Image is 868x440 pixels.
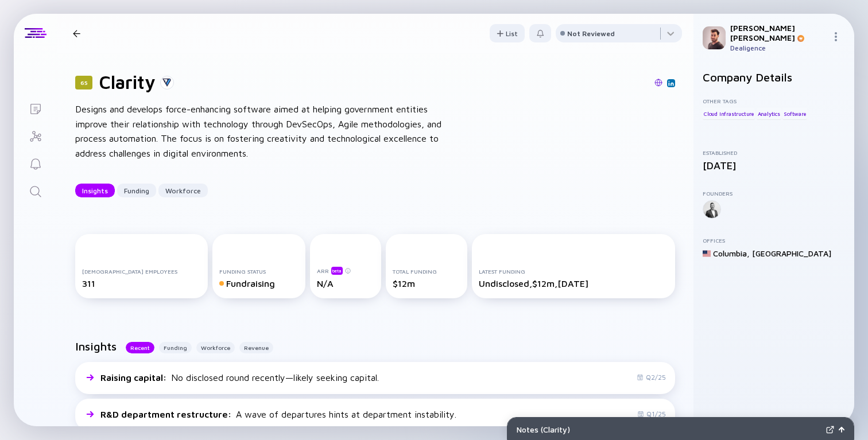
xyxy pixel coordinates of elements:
div: Designs and develops force-enhancing software aimed at helping government entities improve their ... [75,102,443,161]
div: List [490,25,525,42]
button: Funding [117,184,156,197]
div: Offices [703,237,845,244]
img: Gil Profile Picture [703,26,726,49]
div: Workforce [158,182,208,200]
div: [GEOGRAPHIC_DATA] [752,248,831,258]
div: beta [331,267,343,275]
button: Revenue [239,342,273,353]
div: Fundraising [219,278,299,289]
div: Q2/25 [637,373,666,381]
h2: Insights [75,340,117,353]
div: Other Tags [703,98,845,104]
h2: Company Details [703,71,845,84]
div: Notes ( Clarity ) [517,425,821,434]
div: Not Reviewed [567,29,615,38]
button: Funding [159,342,192,353]
a: Search [14,177,57,204]
div: 65 [75,76,92,89]
div: Total Funding [393,268,460,275]
div: [PERSON_NAME] [PERSON_NAME] [730,23,827,42]
div: [DEMOGRAPHIC_DATA] Employees [82,268,201,275]
div: N/A [317,278,374,289]
a: Lists [14,94,57,122]
img: Clarity Linkedin Page [668,80,674,86]
div: [DATE] [703,159,845,172]
h1: Clarity [99,71,156,93]
div: Q1/25 [637,410,666,418]
div: Dealigence [730,44,827,52]
img: Menu [831,32,840,41]
img: Open Notes [839,427,844,433]
div: Founders [703,190,845,197]
div: A wave of departures hints at department instability. [100,409,456,419]
button: Insights [75,184,115,197]
a: Investor Map [14,122,57,149]
div: Software [782,108,807,119]
div: $12m [393,278,460,289]
div: No disclosed round recently—likely seeking capital. [100,372,379,383]
button: Workforce [158,184,208,197]
div: Columbia , [713,248,750,258]
span: R&D department restructure : [100,409,234,419]
div: Insights [75,182,115,200]
div: ARR [317,266,374,275]
div: Latest Funding [479,268,668,275]
div: Undisclosed, $12m, [DATE] [479,278,668,289]
a: Reminders [14,149,57,177]
div: Established [703,149,845,156]
div: Funding [117,182,156,200]
img: Clarity Website [654,79,662,87]
span: Raising capital : [100,372,169,383]
img: Expand Notes [826,426,834,434]
div: Analytics [757,108,781,119]
img: United States Flag [703,250,711,258]
div: 311 [82,278,201,289]
div: Funding Status [219,268,299,275]
button: List [490,24,525,42]
button: Workforce [196,342,235,353]
button: Recent [126,342,154,353]
div: Cloud Infrastructure [703,108,755,119]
